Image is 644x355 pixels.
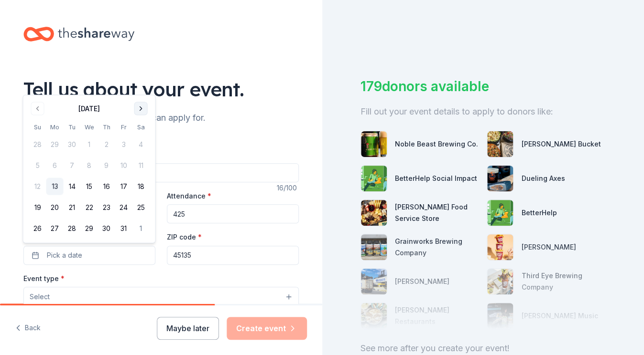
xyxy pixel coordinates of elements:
[81,220,98,237] button: 29
[29,220,46,237] button: 26
[29,199,46,216] button: 19
[115,178,132,195] button: 17
[23,287,299,307] button: Select
[29,122,46,132] th: Sunday
[277,182,299,194] div: 16 /100
[395,138,478,150] div: Noble Beast Brewing Co.
[23,110,299,125] div: We'll find in-kind donations you can apply for.
[361,131,387,157] img: photo for Noble Beast Brewing Co.
[395,201,480,224] div: [PERSON_NAME] Food Service Store
[361,200,387,226] img: photo for Gordon Food Service Store
[360,104,606,119] div: Fill out your event details to apply to donors like:
[167,246,299,265] input: 12345 (U.S. only)
[395,173,477,184] div: BetterHelp Social Impact
[167,232,202,242] label: ZIP code
[132,178,150,195] button: 18
[81,199,98,216] button: 22
[15,318,41,338] button: Back
[521,173,565,184] div: Dueling Axes
[157,317,219,340] button: Maybe later
[46,178,64,195] button: 13
[132,122,150,132] th: Saturday
[167,191,211,201] label: Attendance
[23,274,65,283] label: Event type
[78,103,100,115] div: [DATE]
[64,220,81,237] button: 28
[47,250,82,261] span: Pick a date
[64,199,81,216] button: 21
[46,122,64,132] th: Monday
[46,199,64,216] button: 20
[98,199,115,216] button: 23
[115,199,132,216] button: 24
[23,246,155,265] button: Pick a date
[360,76,606,96] div: 179 donors available
[64,178,81,195] button: 14
[132,199,150,216] button: 25
[64,122,81,132] th: Tuesday
[98,178,115,195] button: 16
[521,138,600,150] div: [PERSON_NAME] Bucket
[98,220,115,237] button: 30
[30,291,50,303] span: Select
[132,220,150,237] button: 1
[23,76,299,103] div: Tell us about your event.
[361,166,387,191] img: photo for BetterHelp Social Impact
[521,207,557,219] div: BetterHelp
[134,102,148,115] button: Go to next month
[115,220,132,237] button: 31
[487,166,513,191] img: photo for Dueling Axes
[98,122,115,132] th: Thursday
[31,102,44,115] button: Go to previous month
[115,122,132,132] th: Friday
[487,200,513,226] img: photo for BetterHelp
[81,178,98,195] button: 15
[487,131,513,157] img: photo for Rusty Bucket
[81,122,98,132] th: Wednesday
[23,163,299,182] input: Spring Fundraiser
[167,204,299,223] input: 20
[46,220,64,237] button: 27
